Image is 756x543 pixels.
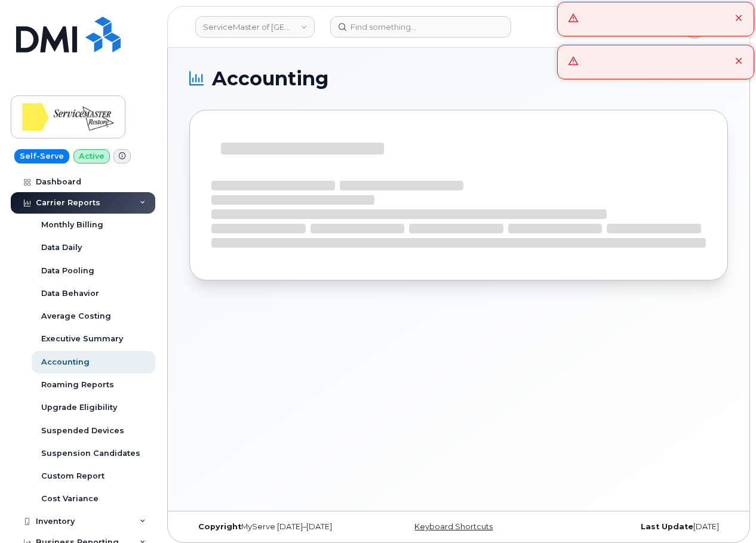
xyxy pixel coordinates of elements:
[548,522,728,532] div: [DATE]
[414,522,493,531] a: Keyboard Shortcuts
[212,70,328,88] span: Accounting
[198,522,241,531] strong: Copyright
[641,522,693,531] strong: Last Update
[189,522,369,532] div: MyServe [DATE]–[DATE]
